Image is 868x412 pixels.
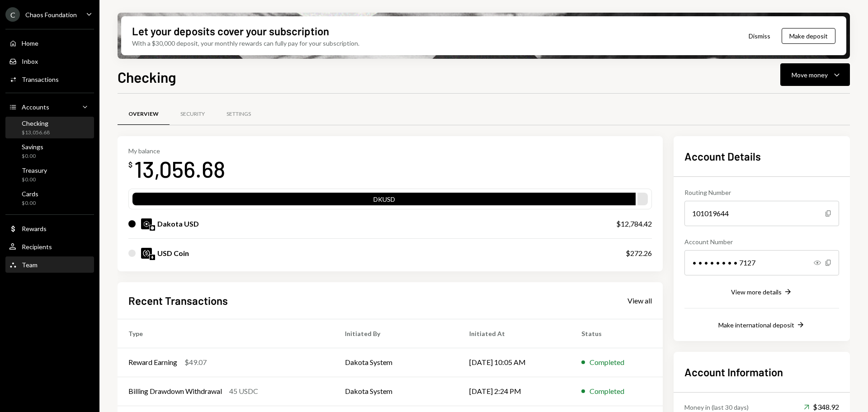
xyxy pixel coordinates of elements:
div: DKUSD [132,194,636,207]
div: Completed [590,386,624,397]
th: Status [571,319,663,348]
div: Treasury [22,166,47,174]
div: Transactions [22,76,59,83]
a: Rewards [5,220,94,237]
td: [DATE] 2:24 PM [458,377,570,406]
div: Security [180,110,205,118]
div: Account Number [684,237,839,246]
a: Cards$0.00 [5,187,94,209]
a: Transactions [5,71,94,87]
a: Treasury$0.00 [5,164,94,185]
div: Overview [128,110,159,118]
div: Reward Earning [128,357,177,368]
div: Checking [22,119,50,127]
div: Money in (last 30 days) [684,403,749,412]
th: Initiated By [334,319,459,348]
a: Security [170,103,216,126]
div: Billing Drawdown Withdrawal [128,386,222,397]
div: Accounts [22,103,49,111]
h1: Checking [118,68,176,86]
a: Recipients [5,238,94,255]
a: Inbox [5,53,94,69]
div: $ [128,160,132,169]
th: Initiated At [458,319,570,348]
div: Dakota USD [157,218,199,229]
a: Settings [216,103,262,126]
div: 45 USDC [229,386,258,397]
a: Savings$0.00 [5,140,94,162]
td: [DATE] 10:05 AM [458,348,570,377]
div: 13,056.68 [134,155,225,183]
a: View all [627,295,652,305]
div: Make international deposit [718,321,794,329]
div: $272.26 [626,248,652,259]
div: $12,784.42 [616,218,652,229]
a: Accounts [5,99,94,115]
div: $0.00 [22,199,38,207]
div: Chaos Foundation [25,11,77,19]
div: View all [627,296,652,305]
div: Move money [792,70,828,80]
div: • • • • • • • • 7127 [684,250,839,275]
div: Completed [590,357,624,368]
div: Inbox [22,57,38,65]
button: Make deposit [782,28,835,44]
img: DKUSD [141,218,152,229]
div: 101019644 [684,201,839,226]
h2: Account Details [684,149,839,164]
div: USD Coin [157,248,189,259]
th: Type [118,319,334,348]
a: Checking$13,056.68 [5,117,94,138]
div: Settings [226,110,251,118]
a: Team [5,256,94,273]
td: Dakota System [334,377,459,406]
div: Savings [22,143,43,151]
div: Rewards [22,225,47,232]
div: Home [22,39,38,47]
button: Move money [780,63,850,86]
div: My balance [128,147,225,155]
div: Team [22,261,38,269]
a: Overview [118,103,170,126]
div: $0.00 [22,152,43,160]
div: View more details [731,288,782,296]
div: C [5,7,20,22]
h2: Account Information [684,365,839,379]
img: base-mainnet [150,225,155,231]
img: ethereum-mainnet [150,255,155,260]
div: Let your deposits cover your subscription [132,24,329,38]
a: Home [5,35,94,51]
button: Make international deposit [718,320,805,330]
button: View more details [731,287,793,297]
td: Dakota System [334,348,459,377]
div: With a $30,000 deposit, your monthly rewards can fully pay for your subscription. [132,38,359,48]
div: Cards [22,190,38,198]
div: $49.07 [184,357,207,368]
div: $0.00 [22,176,47,184]
div: $13,056.68 [22,129,50,137]
button: Dismiss [737,25,782,47]
img: USDC [141,248,152,259]
div: Routing Number [684,188,839,197]
h2: Recent Transactions [128,293,228,308]
div: Recipients [22,243,52,251]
